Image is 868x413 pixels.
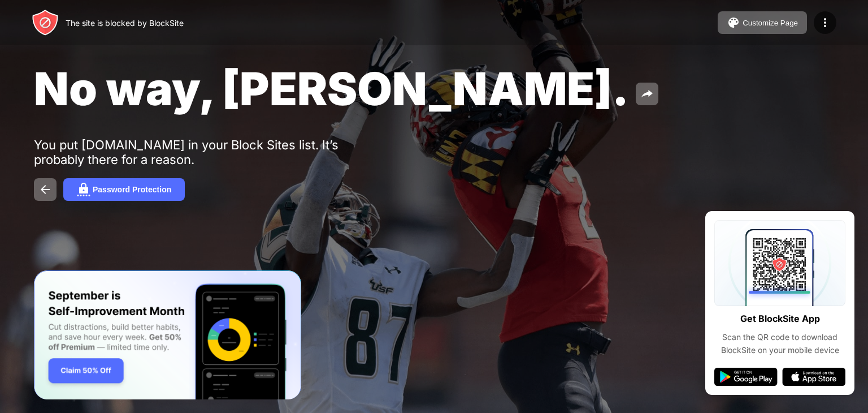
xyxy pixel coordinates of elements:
[714,368,778,386] img: google-play.svg
[32,9,59,36] img: header-logo.svg
[714,220,845,306] img: qrcode.svg
[93,185,171,194] div: Password Protection
[740,311,820,327] div: Get BlockSite App
[727,16,740,29] img: pallet.svg
[77,183,90,196] img: password.svg
[34,61,629,116] span: No way, [PERSON_NAME].
[718,11,807,34] button: Customize Page
[818,16,832,29] img: menu-icon.svg
[743,19,798,27] div: Customize Page
[640,87,654,101] img: share.svg
[34,137,383,167] div: You put [DOMAIN_NAME] in your Block Sites list. It’s probably there for a reason.
[38,183,52,196] img: back.svg
[34,270,301,400] iframe: Banner
[63,178,185,201] button: Password Protection
[714,331,845,356] div: Scan the QR code to download BlockSite on your mobile device
[782,368,845,386] img: app-store.svg
[66,18,184,28] div: The site is blocked by BlockSite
